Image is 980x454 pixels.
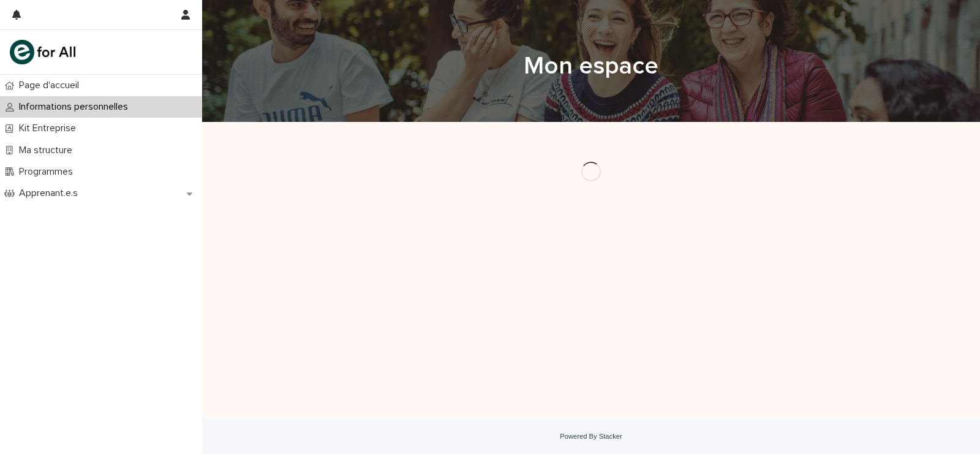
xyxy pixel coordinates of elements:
[14,123,86,134] p: Kit Entreprise
[10,40,75,64] img: mHINNnv7SNCQZijbaqql
[14,166,83,178] p: Programmes
[14,101,138,113] p: Informations personnelles
[14,187,88,199] p: Apprenant.e.s
[14,145,82,156] p: Ma structure
[560,433,622,440] a: Powered By Stacker
[291,51,891,81] h1: Mon espace
[14,80,89,91] p: Page d'accueil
